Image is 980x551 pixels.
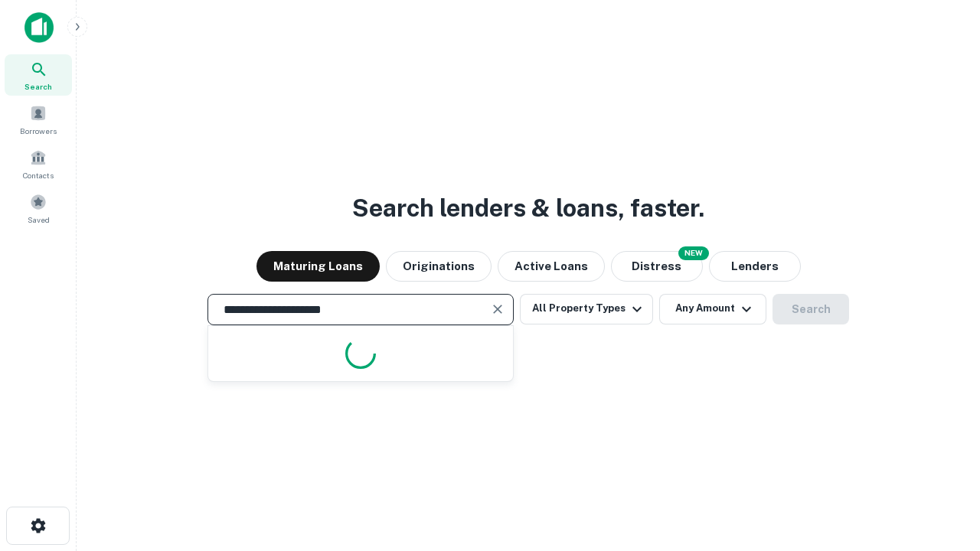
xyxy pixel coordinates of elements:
button: Maturing Loans [256,251,380,282]
button: Active Loans [498,251,605,282]
a: Borrowers [5,99,72,140]
div: NEW [678,246,709,260]
button: Search distressed loans with lien and other non-mortgage details. [611,251,703,282]
button: Any Amount [659,294,766,324]
a: Contacts [5,143,72,184]
span: Borrowers [20,125,57,137]
img: capitalize-icon.png [24,12,54,43]
span: Contacts [23,169,54,181]
button: All Property Types [520,294,653,324]
iframe: Chat Widget [903,429,980,502]
button: Lenders [709,251,801,282]
h3: Search lenders & loans, faster. [352,190,704,227]
button: Clear [487,298,508,320]
a: Search [5,54,72,96]
a: Saved [5,187,72,229]
button: Originations [386,251,492,282]
span: Saved [28,214,50,226]
span: Search [24,80,52,93]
